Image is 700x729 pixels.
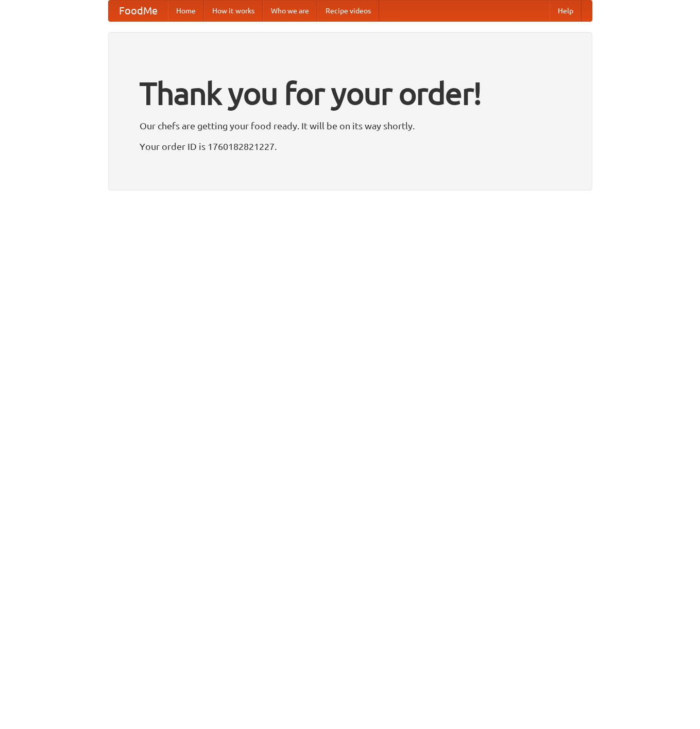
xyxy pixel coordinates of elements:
a: FoodMe [109,1,168,21]
a: Recipe videos [317,1,379,21]
a: Who we are [263,1,317,21]
a: How it works [204,1,263,21]
a: Home [168,1,204,21]
a: Help [550,1,582,21]
p: Your order ID is 1760182821227. [140,139,561,154]
p: Our chefs are getting your food ready. It will be on its way shortly. [140,118,561,133]
h1: Thank you for your order! [140,69,561,118]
